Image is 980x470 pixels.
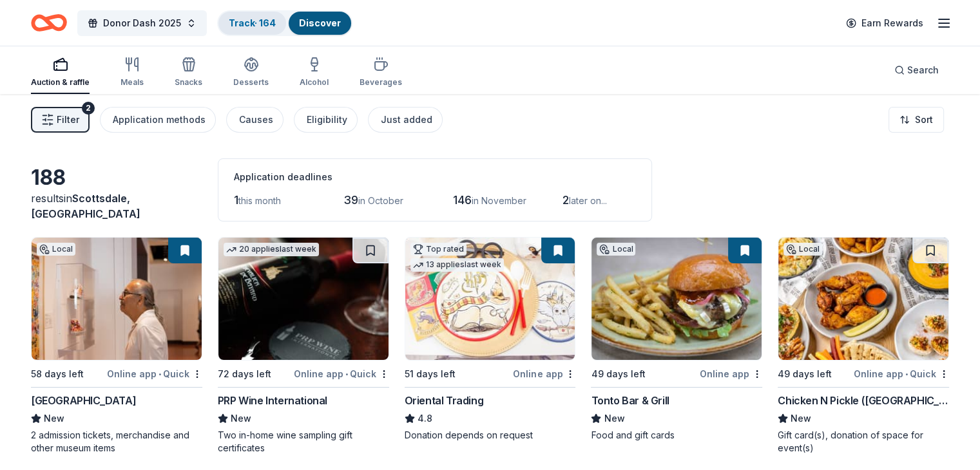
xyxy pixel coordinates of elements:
div: 20 applies last week [224,243,319,256]
div: 72 days left [218,366,271,382]
div: [GEOGRAPHIC_DATA] [31,393,136,408]
span: Search [907,62,939,78]
img: Image for Chicken N Pickle (Glendale) [778,238,948,360]
div: Online app Quick [854,366,949,382]
div: Tonto Bar & Grill [591,393,669,408]
button: Sort [889,107,944,133]
span: in October [358,195,403,206]
a: Image for Tonto Bar & GrillLocal49 days leftOnline appTonto Bar & GrillNewFood and gift cards [591,237,762,442]
div: results [31,191,202,221]
span: Filter [57,112,79,127]
div: Alcohol [300,77,329,88]
div: Gift card(s), donation of space for event(s) [778,429,949,455]
img: Image for Heard Museum [32,238,202,360]
div: Just added [381,112,432,127]
button: Eligibility [294,107,358,133]
span: New [604,411,624,426]
div: Application methods [113,112,206,127]
button: Auction & raffle [31,52,90,94]
button: Meals [120,52,144,94]
img: Image for Oriental Trading [405,238,575,360]
div: Online app Quick [107,366,202,382]
span: • [345,369,348,379]
a: Image for Chicken N Pickle (Glendale)Local49 days leftOnline app•QuickChicken N Pickle ([GEOGRAPH... [778,237,949,455]
button: Just added [368,107,443,133]
div: Oriental Trading [405,393,484,408]
span: New [231,411,251,426]
span: in November [472,195,526,206]
div: 13 applies last week [410,258,504,272]
button: Snacks [175,52,202,94]
a: Discover [299,17,341,28]
div: 188 [31,165,202,191]
div: Online app Quick [294,366,389,382]
div: Local [783,243,822,256]
div: Causes [239,112,273,127]
a: Image for Oriental TradingTop rated13 applieslast week51 days leftOnline appOriental Trading4.8Do... [405,237,576,442]
div: Meals [120,77,144,88]
span: Sort [915,112,933,127]
span: this month [238,195,281,206]
div: Eligibility [307,112,347,127]
span: later on... [569,195,607,206]
a: Earn Rewards [838,12,931,35]
span: • [905,369,908,379]
div: 49 days left [591,366,645,382]
button: Alcohol [300,52,329,94]
div: Online app [513,366,575,382]
span: Scottsdale, [GEOGRAPHIC_DATA] [31,192,140,220]
span: in [31,192,140,220]
button: Causes [226,107,283,133]
div: Chicken N Pickle ([GEOGRAPHIC_DATA]) [778,393,949,408]
button: Desserts [233,52,269,94]
a: Home [31,8,67,38]
div: 58 days left [31,366,84,382]
div: Desserts [233,77,269,88]
span: 2 [562,193,569,207]
div: Snacks [175,77,202,88]
div: Donation depends on request [405,429,576,442]
div: Auction & raffle [31,77,90,88]
div: 51 days left [405,366,456,382]
div: 2 [82,102,95,115]
button: Track· 164Discover [217,10,352,36]
a: Image for PRP Wine International20 applieslast week72 days leftOnline app•QuickPRP Wine Internati... [218,237,389,455]
span: • [159,369,161,379]
div: Beverages [360,77,402,88]
button: Donor Dash 2025 [77,10,207,36]
button: Filter2 [31,107,90,133]
div: Local [37,243,75,256]
a: Image for Heard MuseumLocal58 days leftOnline app•Quick[GEOGRAPHIC_DATA]New2 admission tickets, m... [31,237,202,455]
img: Image for PRP Wine International [218,238,389,360]
div: 49 days left [778,366,832,382]
div: Local [597,243,635,256]
span: 4.8 [418,411,432,426]
img: Image for Tonto Bar & Grill [591,238,762,360]
button: Search [884,57,949,83]
a: Track· 164 [229,17,276,28]
button: Beverages [360,52,402,94]
div: Two in-home wine sampling gift certificates [218,429,389,455]
button: Application methods [100,107,216,133]
div: PRP Wine International [218,393,327,408]
div: Online app [700,366,762,382]
span: New [44,411,64,426]
div: Food and gift cards [591,429,762,442]
span: 1 [234,193,238,207]
span: 146 [453,193,472,207]
div: Application deadlines [234,169,636,185]
span: New [791,411,811,426]
div: 2 admission tickets, merchandise and other museum items [31,429,202,455]
span: 39 [343,193,358,207]
span: Donor Dash 2025 [103,15,181,31]
div: Top rated [410,243,466,256]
